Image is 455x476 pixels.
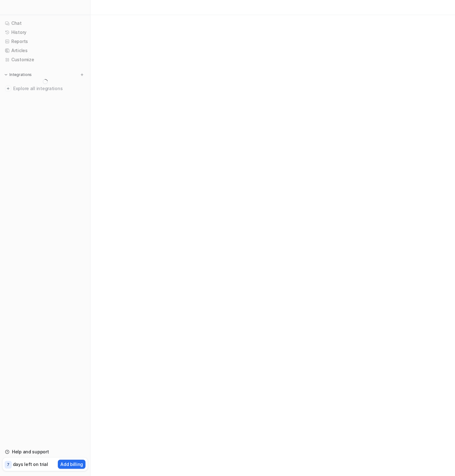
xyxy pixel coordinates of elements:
[3,19,88,28] a: Chat
[13,84,85,94] span: Explore all integrations
[3,46,88,55] a: Articles
[5,85,11,92] img: explore all integrations
[13,461,48,468] p: days left on trial
[80,73,84,77] img: menu_add.svg
[3,72,34,78] button: Integrations
[9,72,32,77] p: Integrations
[3,84,88,93] a: Explore all integrations
[58,460,85,469] button: Add billing
[4,73,8,77] img: expand menu
[3,37,88,46] a: Reports
[7,462,9,468] p: 7
[60,461,83,468] p: Add billing
[3,28,88,37] a: History
[3,447,88,456] a: Help and support
[3,55,88,64] a: Customize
